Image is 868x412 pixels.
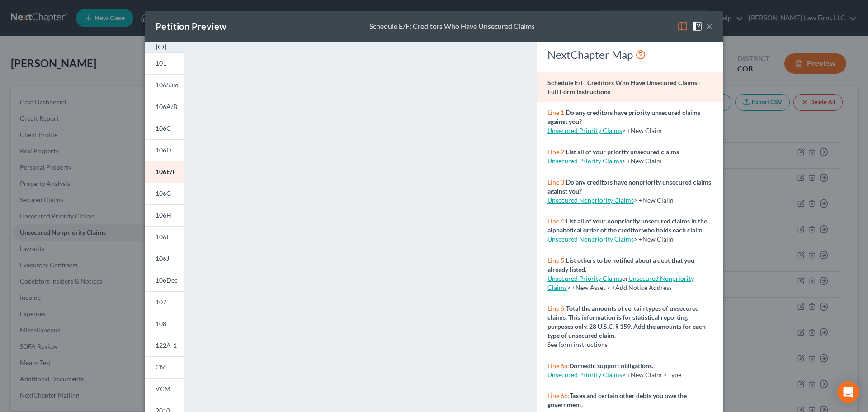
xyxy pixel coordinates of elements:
[547,362,569,369] span: Line 6a:
[145,204,184,226] a: 106H
[547,275,694,291] a: Unsecured Nonpriority Claims
[145,248,184,270] a: 106J
[634,235,674,243] span: > +New Claim
[156,189,171,197] span: 106G
[156,81,179,89] span: 106Sum
[156,124,171,132] span: 106C
[677,21,688,32] img: map-eea8200ae884c6f1103ae1953ef3d486a96c86aabb227e865a55264e3737af1f.svg
[547,304,566,312] span: Line 6:
[156,320,166,327] span: 108
[547,256,566,264] span: Line 5:
[156,59,166,67] span: 101
[369,21,535,32] div: Schedule E/F: Creditors Who Have Unsecured Claims
[569,362,653,369] strong: Domestic support obligations.
[547,79,701,95] strong: Schedule E/F: Creditors Who Have Unsecured Claims - Full Form Instructions
[547,217,707,234] strong: List all of your nonpriority unsecured claims in the alphabetical order of the creditor who holds...
[145,74,184,96] a: 106Sum
[547,371,622,379] a: Unsecured Priority Claims
[547,392,687,408] strong: Taxes and certain other debts you owe the government.
[706,21,712,32] button: ×
[634,196,674,204] span: > +New Claim
[547,256,694,273] strong: List others to be notified about a debt that you already listed.
[145,118,184,139] a: 106C
[156,385,170,393] span: VCM
[145,378,184,400] a: VCM
[547,109,700,125] strong: Do any creditors have priority unsecured claims against you?
[145,96,184,118] a: 106A/B
[547,275,628,282] span: or
[145,161,184,183] a: 106E/F
[156,363,166,371] span: CM
[547,392,570,399] span: Line 6b:
[547,157,622,165] a: Unsecured Priority Claims
[156,20,226,33] div: Petition Preview
[145,335,184,356] a: 122A-1
[145,291,184,313] a: 107
[156,341,177,349] span: 122A-1
[156,168,176,175] span: 106E/F
[145,356,184,378] a: CM
[547,178,711,195] strong: Do any creditors have nonpriority unsecured claims against you?
[547,275,694,291] span: > +New Asset > +Add Notice Address
[156,255,169,262] span: 106J
[156,298,166,306] span: 107
[547,109,566,116] span: Line 1:
[156,146,171,154] span: 106D
[156,211,171,219] span: 106H
[145,183,184,204] a: 106G
[547,127,622,134] a: Unsecured Priority Claims
[156,276,178,284] span: 106Dec
[547,47,712,62] div: NextChapter Map
[547,178,566,186] span: Line 3:
[145,226,184,248] a: 106I
[547,341,608,348] span: See form instructions
[145,270,184,291] a: 106Dec
[547,235,634,243] a: Unsecured Nonpriority Claims
[547,275,622,282] a: Unsecured Priority Claims
[156,103,177,110] span: 106A/B
[622,371,681,379] span: > +New Claim > Type
[622,157,662,165] span: > +New Claim
[547,148,566,156] span: Line 2:
[145,313,184,335] a: 108
[837,381,859,403] div: Open Intercom Messenger
[156,42,166,52] img: expand-e0f6d898513216a626fdd78e52531dac95497ffd26381d4c15ee2fc46db09dca.svg
[622,127,662,134] span: > +New Claim
[145,139,184,161] a: 106D
[145,52,184,74] a: 101
[547,217,566,225] span: Line 4:
[692,21,703,32] img: help-close-5ba153eb36485ed6c1ea00a893f15db1cb9b99d6cae46e1a8edb6c62d00a1a76.svg
[156,233,168,241] span: 106I
[566,148,679,156] strong: List all of your priority unsecured claims
[547,196,634,204] a: Unsecured Nonpriority Claims
[547,304,706,339] strong: Total the amounts of certain types of unsecured claims. This information is for statistical repor...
